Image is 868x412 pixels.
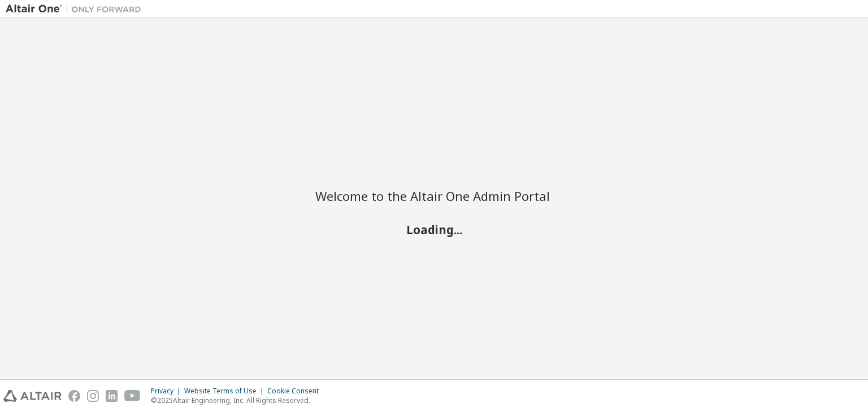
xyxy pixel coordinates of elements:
[3,390,62,402] img: altair_logo.svg
[124,390,141,402] img: youtube.svg
[6,3,147,15] img: Altair One
[184,387,267,396] div: Website Terms of Use
[315,222,553,237] h2: Loading...
[151,396,325,405] p: © 2025 Altair Engineering, Inc. All Rights Reserved.
[68,390,80,402] img: facebook.svg
[151,387,184,396] div: Privacy
[267,387,325,396] div: Cookie Consent
[87,390,99,402] img: instagram.svg
[106,390,118,402] img: linkedin.svg
[315,188,553,204] h2: Welcome to the Altair One Admin Portal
